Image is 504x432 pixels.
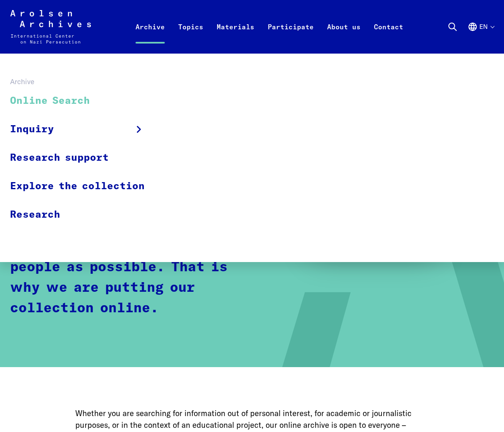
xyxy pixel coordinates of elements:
a: Online Search [10,87,156,115]
a: Participate [261,20,320,54]
nav: Primary [129,10,410,44]
a: Topics [171,20,210,54]
button: English, language selection [468,22,494,52]
a: Research support [10,144,156,172]
a: Contact [367,20,410,54]
a: About us [320,20,367,54]
a: Materials [210,20,261,54]
span: Inquiry [10,122,54,137]
a: Research [10,201,156,229]
ul: Archive [10,87,156,229]
a: Inquiry [10,115,156,144]
a: Archive [129,20,171,54]
a: Explore the collection [10,172,156,201]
